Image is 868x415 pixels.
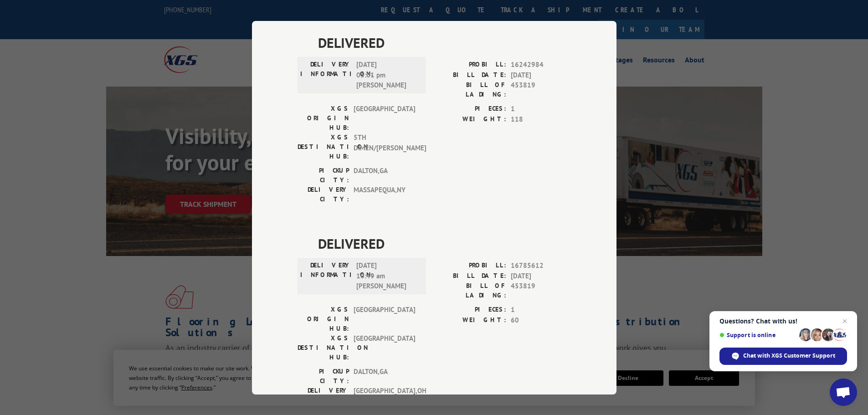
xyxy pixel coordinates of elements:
[511,60,571,70] span: 16242984
[434,104,506,114] label: PIECES:
[434,305,506,315] label: PIECES:
[839,316,850,327] span: Close chat
[354,166,415,185] span: DALTON , GA
[511,261,571,271] span: 16785612
[719,318,847,325] span: Questions? Chat with us!
[298,367,349,386] label: PICKUP CITY:
[434,281,506,300] label: BILL OF LADING:
[354,367,415,386] span: DALTON , GA
[434,271,506,281] label: BILL DATE:
[318,233,571,254] span: DELIVERED
[354,185,415,204] span: MASSAPEQUA , NY
[298,305,349,333] label: XGS ORIGIN HUB:
[434,60,506,70] label: PROBILL:
[511,271,571,281] span: [DATE]
[511,114,571,124] span: 118
[719,348,847,365] div: Chat with XGS Customer Support
[743,352,835,360] span: Chat with XGS Customer Support
[300,60,352,91] label: DELIVERY INFORMATION:
[298,333,349,362] label: XGS DESTINATION HUB:
[318,32,571,53] span: DELIVERED
[434,315,506,325] label: WEIGHT:
[298,185,349,204] label: DELIVERY CITY:
[511,281,571,300] span: 453819
[298,166,349,185] label: PICKUP CITY:
[298,133,349,161] label: XGS DESTINATION HUB:
[511,305,571,315] span: 1
[354,305,415,333] span: [GEOGRAPHIC_DATA]
[719,332,796,338] span: Support is online
[354,104,415,133] span: [GEOGRAPHIC_DATA]
[511,70,571,80] span: [DATE]
[298,386,349,405] label: DELIVERY CITY:
[298,104,349,133] label: XGS ORIGIN HUB:
[434,80,506,99] label: BILL OF LADING:
[300,261,352,292] label: DELIVERY INFORMATION:
[511,80,571,99] span: 453819
[434,70,506,80] label: BILL DATE:
[356,261,418,292] span: [DATE] 10:49 am [PERSON_NAME]
[830,379,857,406] div: Open chat
[434,261,506,271] label: PROBILL:
[434,114,506,124] label: WEIGHT:
[511,104,571,114] span: 1
[356,60,418,91] span: [DATE] 03:01 pm [PERSON_NAME]
[511,315,571,325] span: 60
[354,386,415,405] span: [GEOGRAPHIC_DATA] , OH
[354,133,415,161] span: 5TH DIMEN/[PERSON_NAME]
[354,333,415,362] span: [GEOGRAPHIC_DATA]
